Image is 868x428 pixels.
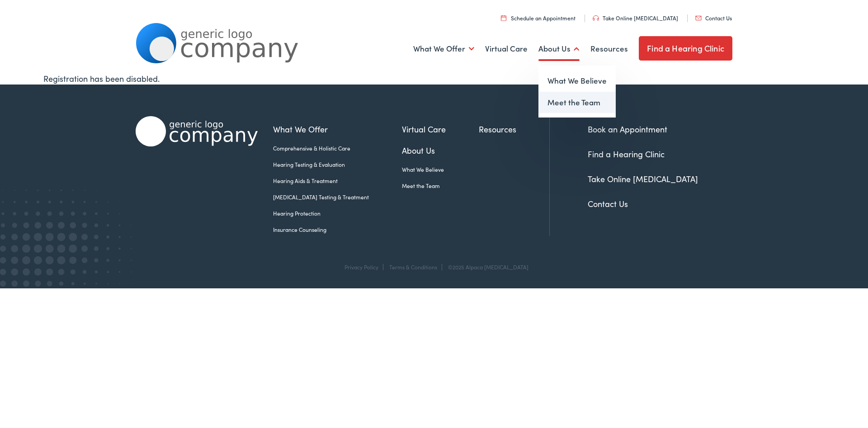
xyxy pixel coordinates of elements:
a: Hearing Testing & Evaluation [273,160,402,169]
a: Terms & Conditions [389,263,437,271]
a: Contact Us [588,198,628,209]
a: Resources [590,32,628,66]
a: What We Offer [273,123,402,135]
img: utility icon [695,16,702,20]
a: Take Online [MEDICAL_DATA] [588,173,698,184]
a: Contact Us [695,14,732,22]
a: About Us [402,144,479,156]
a: Insurance Counseling [273,226,402,234]
div: Registration has been disabled. [43,72,825,85]
img: Alpaca Audiology [136,116,258,146]
a: Virtual Care [402,123,479,135]
img: utility icon [501,15,506,21]
a: Book an Appointment [588,123,667,135]
a: [MEDICAL_DATA] Testing & Treatment [273,193,402,201]
a: Take Online [MEDICAL_DATA] [593,14,678,22]
a: Hearing Aids & Treatment [273,177,402,185]
a: Find a Hearing Clinic [639,36,732,61]
a: Comprehensive & Holistic Care [273,144,402,152]
a: Hearing Protection [273,209,402,217]
a: Resources [479,123,549,135]
a: Schedule an Appointment [501,14,576,22]
img: utility icon [593,15,599,21]
a: About Us [538,32,580,66]
a: Virtual Care [485,32,528,66]
a: What We Believe [402,165,479,174]
a: What We Offer [413,32,474,66]
a: Privacy Policy [344,263,378,271]
a: What We Believe [538,70,616,92]
a: Meet the Team [538,92,616,113]
a: Find a Hearing Clinic [588,148,665,160]
a: Meet the Team [402,182,479,190]
div: ©2025 Alpaca [MEDICAL_DATA] [443,264,528,270]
